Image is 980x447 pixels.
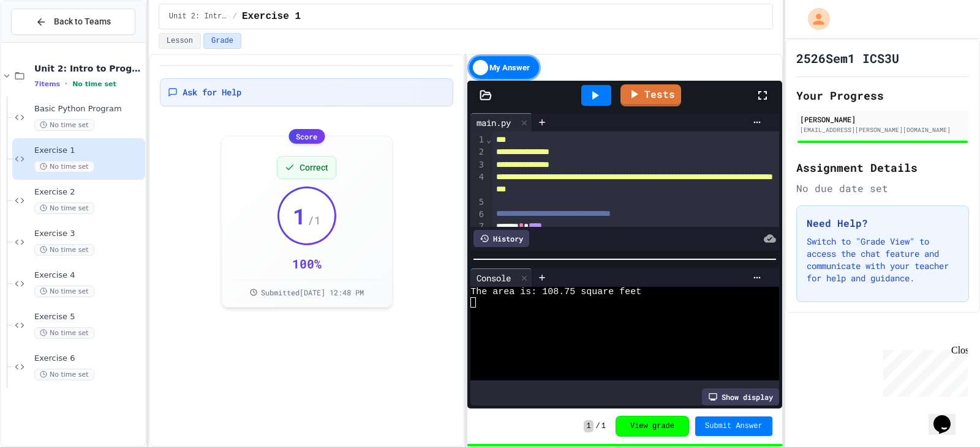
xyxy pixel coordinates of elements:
div: 6 [470,209,486,221]
span: Exercise 2 [34,187,143,198]
div: Chat with us now!Close [5,5,85,78]
span: Unit 2: Intro to Programming [169,12,228,21]
button: Back to Teams [11,9,135,35]
span: Submitted [DATE] 12:48 PM [261,287,364,297]
div: main.py [470,116,517,129]
span: No time set [34,327,94,339]
div: 7 [470,221,486,233]
span: Exercise 3 [34,229,143,239]
span: / 1 [307,212,321,229]
span: Correct [300,161,328,174]
div: Show display [702,388,779,405]
div: 100 % [292,255,322,272]
div: main.py [470,113,532,131]
span: No time set [72,80,116,88]
div: 2 [470,146,486,158]
span: Unit 2: Intro to Programming [34,63,143,74]
span: Exercise 5 [34,312,143,322]
div: [PERSON_NAME] [800,114,965,125]
span: 7 items [34,80,60,88]
div: [EMAIL_ADDRESS][PERSON_NAME][DOMAIN_NAME] [800,125,965,135]
div: No due date set [796,181,969,196]
div: Console [470,268,532,287]
div: Console [470,272,517,284]
button: Lesson [159,33,201,49]
span: No time set [34,119,94,131]
span: Submit Answer [705,421,763,431]
span: No time set [34,369,94,380]
span: Exercise 1 [34,146,143,156]
span: / [233,12,237,21]
span: No time set [34,244,94,256]
button: Submit Answer [695,416,772,436]
iframe: chat widget [929,398,968,435]
span: The area is: 108.75 square feet [470,287,641,297]
h1: 2526Sem1 ICS3U [796,50,899,67]
span: Exercise 6 [34,353,143,364]
span: Basic Python Program [34,104,143,114]
div: 1 [470,134,486,146]
div: Score [288,129,325,144]
span: No time set [34,202,94,214]
button: Grade [203,33,241,49]
p: Switch to "Grade View" to access the chat feature and communicate with your teacher for help and ... [807,235,959,284]
a: Tests [620,84,681,106]
span: • [65,79,67,89]
div: 5 [470,196,486,209]
span: Ask for Help [183,86,241,98]
h3: Need Help? [807,216,959,231]
span: Back to Teams [54,15,111,28]
span: No time set [34,161,94,172]
span: 1 [584,420,593,432]
h2: Assignment Details [796,159,969,176]
div: History [473,230,529,247]
span: No time set [34,286,94,297]
div: 3 [470,159,486,171]
div: 4 [470,171,486,196]
span: Fold line [486,135,492,144]
span: / [596,421,600,431]
button: View grade [616,416,689,437]
span: Exercise 1 [242,9,301,24]
div: My Account [795,5,833,33]
h2: Your Progress [796,87,969,104]
span: 1 [601,421,606,431]
span: 1 [293,204,306,228]
span: Exercise 4 [34,270,143,281]
iframe: chat widget [878,345,968,397]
